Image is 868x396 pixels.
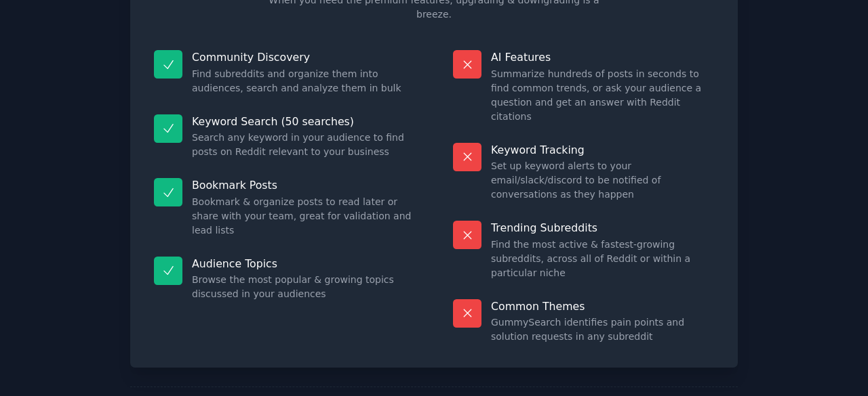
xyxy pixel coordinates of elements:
[491,67,714,124] dd: Summarize hundreds of posts in seconds to find common trends, or ask your audience a question and...
[491,299,714,313] p: Common Themes
[192,178,415,192] p: Bookmark Posts
[192,257,415,271] p: Audience Topics
[491,221,714,235] p: Trending Subreddits
[491,143,714,157] p: Keyword Tracking
[192,67,415,95] dd: Find subreddits and organize them into audiences, search and analyze them in bulk
[491,159,714,202] dd: Set up keyword alerts to your email/slack/discord to be notified of conversations as they happen
[192,273,415,301] dd: Browse the most popular & growing topics discussed in your audiences
[491,315,714,344] dd: GummySearch identifies pain points and solution requests in any subreddit
[491,238,714,280] dd: Find the most active & fastest-growing subreddits, across all of Reddit or within a particular niche
[192,114,415,129] p: Keyword Search (50 searches)
[491,50,714,64] p: AI Features
[192,50,415,64] p: Community Discovery
[192,195,415,238] dd: Bookmark & organize posts to read later or share with your team, great for validation and lead lists
[192,131,415,159] dd: Search any keyword in your audience to find posts on Reddit relevant to your business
